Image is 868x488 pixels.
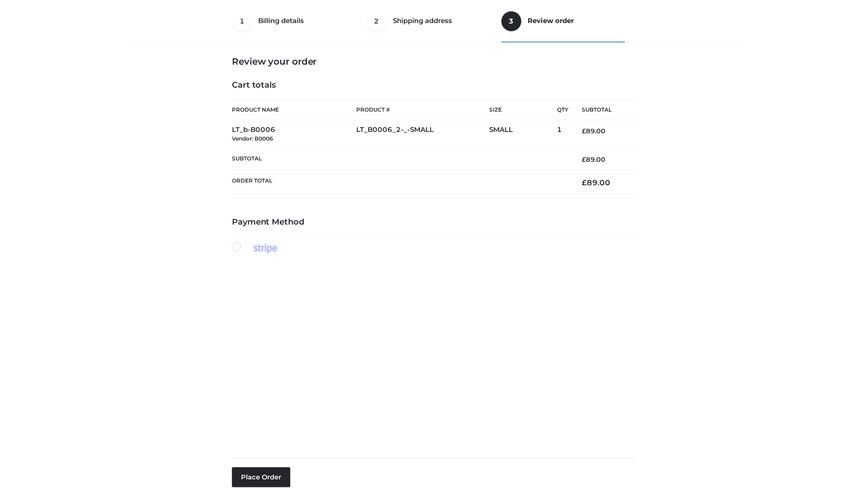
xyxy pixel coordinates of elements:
td: 1 [557,120,568,149]
bdi: 89.00 [582,127,605,135]
span: £ [582,155,586,164]
th: Product # [356,99,489,120]
h3: Review your order [232,56,636,67]
bdi: 89.00 [582,178,610,187]
span: £ [582,178,587,187]
th: Order Total [232,171,568,195]
td: LT_B0006_2-_-SMALL [356,120,489,149]
span: £ [582,127,586,135]
th: Subtotal [232,148,568,170]
h4: Payment Method [232,217,636,227]
h4: Cart totals [232,80,636,90]
th: Size [489,100,552,120]
th: Product Name [232,99,356,120]
iframe: Secure payment input frame [230,252,634,450]
td: SMALL [489,120,557,149]
button: Place order [232,467,290,487]
small: Vendor: B0006 [232,135,273,142]
th: Qty [557,99,568,120]
td: LT_b-B0006 [232,120,356,149]
bdi: 89.00 [582,155,605,164]
th: Subtotal [568,100,636,120]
